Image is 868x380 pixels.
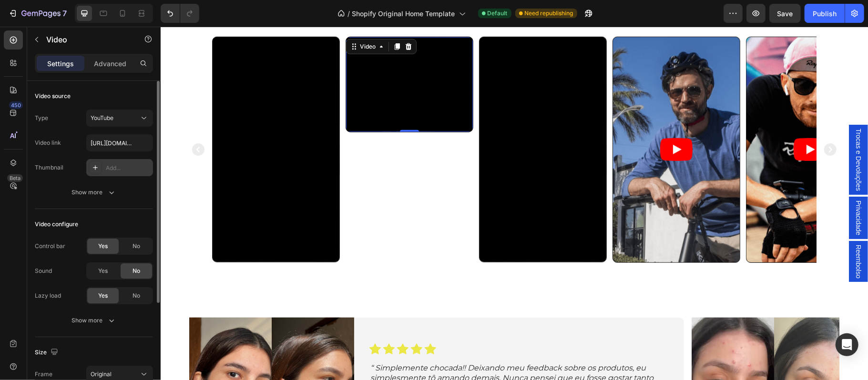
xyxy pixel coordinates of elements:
[525,9,573,18] span: Need republishing
[86,110,153,127] button: YouTube
[488,9,508,18] span: Default
[35,370,52,379] div: Frame
[769,4,801,23] button: Save
[72,188,116,197] div: Show more
[633,111,665,134] button: Play
[161,27,868,380] iframe: Design area
[133,267,140,275] span: No
[210,337,507,376] p: “ Simplemente chocada!! Deixando meu feedback sobre os produtos, eu simplesmente tô amando demais...
[35,220,78,229] div: Video configure
[98,267,108,275] span: Yes
[9,101,23,109] div: 450
[693,174,703,209] span: Privacidade
[133,242,140,250] span: No
[35,312,153,329] button: Show more
[35,291,61,300] div: Lazy load
[98,291,108,300] span: Yes
[352,9,455,19] span: Shopify Original Home Template
[46,34,127,45] p: Video
[805,4,845,23] button: Publish
[35,184,153,201] button: Show more
[62,8,67,19] p: 7
[72,316,116,325] div: Show more
[94,59,126,69] p: Advanced
[500,111,532,134] button: Play
[185,10,312,106] iframe: Video
[197,16,217,24] div: Video
[836,333,858,356] div: Open Intercom Messenger
[35,242,65,250] div: Control bar
[98,242,108,250] span: Yes
[52,10,179,235] iframe: Video
[35,346,60,359] div: Size
[4,4,71,23] button: 7
[106,164,151,172] div: Add...
[777,10,793,18] span: Save
[91,370,112,378] span: Original
[30,115,45,130] button: Carousel Back Arrow
[35,163,63,172] div: Thumbnail
[693,102,703,164] span: Trocas e Devoluções
[348,9,350,19] span: /
[133,291,140,300] span: No
[813,9,837,19] div: Publish
[91,114,113,121] span: YouTube
[35,139,61,147] div: Video link
[319,10,446,235] iframe: Video
[161,4,199,23] div: Undo/Redo
[662,115,677,130] button: Carousel Next Arrow
[693,218,703,252] span: Reembolso
[35,267,52,275] div: Sound
[35,114,48,122] div: Type
[35,92,71,100] div: Video source
[47,59,74,69] p: Settings
[7,174,23,182] div: Beta
[86,134,153,151] input: Insert video url here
